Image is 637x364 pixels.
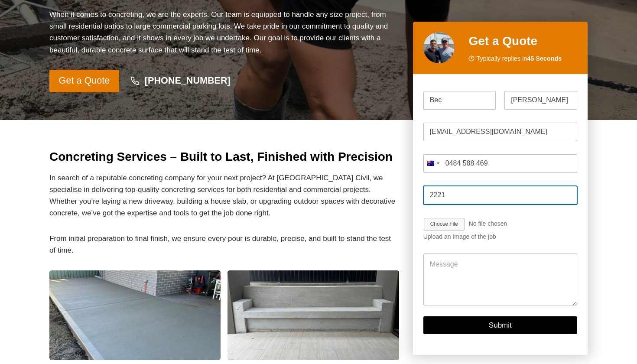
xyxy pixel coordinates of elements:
h2: Concreting Services – Built to Last, Finished with Precision [49,148,399,166]
p: When it comes to concreting, we are the experts. Our team is equipped to handle any size project,... [49,9,399,56]
input: Email [423,123,577,141]
p: From initial preparation to final finish, we ensure every pour is durable, precise, and built to ... [49,233,399,256]
input: Last Name [504,91,577,110]
input: Mobile [423,154,577,173]
strong: 45 Seconds [527,55,562,62]
span: Get a Quote [59,73,110,88]
a: Get a Quote [49,70,119,92]
a: [PHONE_NUMBER] [123,71,239,91]
button: Selected country [423,154,442,173]
input: Post Code: E.g 2000 [423,186,577,205]
button: Submit [423,317,577,335]
div: Upload an Image of the job [423,234,577,241]
span: Typically replies in [476,54,562,64]
h2: Get a Quote [468,32,577,50]
input: First Name [423,91,496,110]
p: In search of a reputable concreting company for your next project? At [GEOGRAPHIC_DATA] Civil, we... [49,172,399,219]
strong: [PHONE_NUMBER] [145,75,231,86]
